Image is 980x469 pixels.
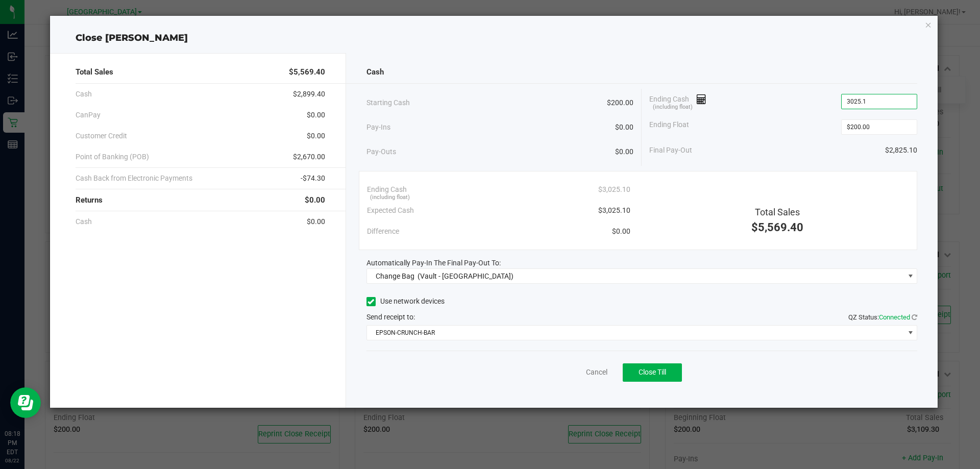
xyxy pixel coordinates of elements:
iframe: Resource center [10,387,41,418]
span: $0.00 [615,122,633,133]
span: Total Sales [755,207,800,217]
span: Ending Float [649,119,689,135]
span: Customer Credit [76,131,127,141]
span: Ending Cash [367,184,407,195]
span: $0.00 [307,216,325,227]
span: CanPay [76,110,101,120]
span: Pay-Ins [366,122,390,133]
span: $200.00 [607,97,633,108]
span: $2,825.10 [885,145,917,156]
span: $3,025.10 [598,205,630,216]
span: Final Pay-Out [649,145,692,156]
span: Cash [76,89,92,100]
span: $0.00 [307,110,325,120]
span: $0.00 [305,194,325,206]
span: Connected [879,313,910,321]
span: Automatically Pay-In The Final Pay-Out To: [366,259,501,267]
span: Close Till [639,368,666,376]
span: Cash Back from Electronic Payments [76,173,192,184]
span: Change Bag [376,272,414,280]
span: Cash [76,216,92,227]
span: (including float) [653,103,693,112]
span: $0.00 [612,226,630,237]
span: $2,899.40 [293,89,325,100]
div: Returns [76,189,325,211]
span: $5,569.40 [751,221,803,234]
span: Point of Banking (POB) [76,152,149,162]
span: EPSON-CRUNCH-BAR [367,326,904,340]
span: Pay-Outs [366,146,396,157]
span: $0.00 [615,146,633,157]
span: Difference [367,226,399,237]
span: Cash [366,66,384,78]
button: Close Till [623,363,682,382]
span: Send receipt to: [366,313,415,321]
span: Ending Cash [649,94,706,109]
span: $2,670.00 [293,152,325,162]
span: Total Sales [76,66,113,78]
span: -$74.30 [301,173,325,184]
label: Use network devices [366,296,445,307]
div: Close [PERSON_NAME] [50,31,938,45]
span: Starting Cash [366,97,410,108]
span: Expected Cash [367,205,414,216]
span: (Vault - [GEOGRAPHIC_DATA]) [418,272,513,280]
span: $3,025.10 [598,184,630,195]
span: QZ Status: [848,313,917,321]
a: Cancel [586,367,607,378]
span: $0.00 [307,131,325,141]
span: (including float) [370,193,410,202]
span: $5,569.40 [289,66,325,78]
